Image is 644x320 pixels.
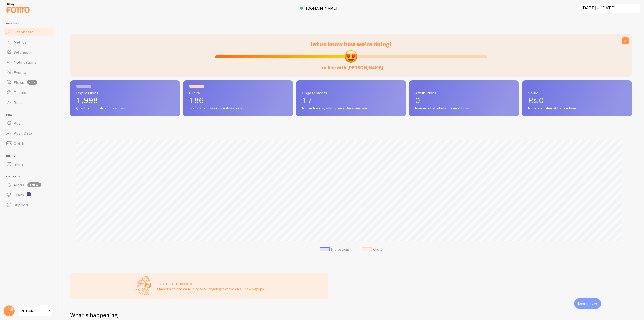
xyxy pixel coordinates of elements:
a: Rules [3,97,55,108]
span: 1 new [27,182,41,187]
a: Theme [3,87,55,97]
a: Events [3,67,55,77]
span: Alerts [14,182,24,187]
span: Events [14,70,26,75]
span: Clicks [189,91,287,95]
span: Monetary value of transactions [528,106,626,111]
h3: Earn commission [157,280,264,286]
span: Dashboard [14,29,34,34]
h2: What's happening [70,311,118,319]
span: beta [27,80,37,85]
span: Metrics [14,40,27,45]
p: Share Fomo and earn up to 25% ongoing revenue on all new signups [157,286,264,291]
a: Notifications [3,57,55,67]
span: Push [6,114,55,117]
a: Settings [3,47,55,57]
span: Inline [6,154,55,158]
a: Metrics [3,37,55,47]
span: Attributions [415,91,513,95]
a: Alerts 1 new [3,180,55,190]
span: Learn [14,192,24,197]
span: let us know how we're doing! [311,40,391,48]
svg: <p>Watch New Feature Tutorials!</p> [27,192,31,196]
p: Learn more [578,301,597,306]
span: Push [14,121,23,126]
span: Pop-ups [6,22,55,25]
a: Support [3,200,55,210]
a: Inline [3,159,55,169]
a: Flows beta [3,77,55,87]
span: Get Help [6,175,55,179]
a: Push [3,118,55,128]
span: Opt-In [14,141,25,146]
a: NIHKAN [18,305,52,317]
span: Support [14,202,28,207]
span: Traffic from clicks on notifications [189,106,287,111]
span: Flows [14,80,24,85]
li: Clicks [362,247,382,252]
p: 0 [415,96,513,104]
span: Rs.0 [528,95,544,105]
span: Notifications [14,60,36,65]
li: Impressions [320,247,350,252]
span: Inline [14,162,23,167]
a: Dashboard [3,27,55,37]
img: emoji.png [344,50,358,63]
span: Engagements [302,91,400,95]
img: fomo-relay-logo-orange.svg [5,1,30,14]
div: Learn more [574,298,601,309]
p: 17 [302,96,400,104]
span: Theme [14,90,26,95]
span: NIHKAN [22,308,46,314]
a: Opt-In [3,138,55,148]
span: Quantity of notifications shown [76,106,174,111]
span: Settings [14,50,28,55]
span: Push Data [14,131,32,136]
span: Value [528,91,626,95]
a: Learn [3,190,55,200]
label: i'm fine with [PERSON_NAME] [319,60,383,71]
p: 186 [189,96,287,104]
span: Mouse hovers, which pause the animation [302,106,400,111]
span: Impressions [76,91,174,95]
span: Rules [14,100,24,105]
a: Push Data [3,128,55,138]
p: 1,998 [76,96,174,104]
span: Number of attributed transactions [415,106,513,111]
